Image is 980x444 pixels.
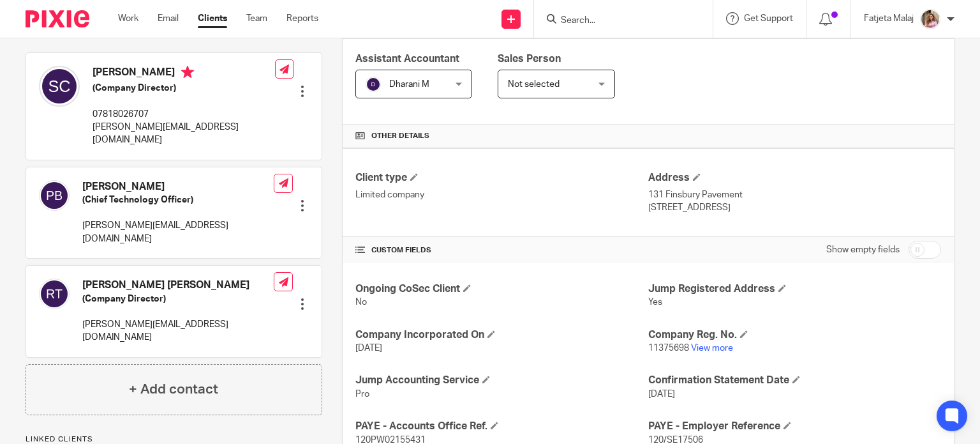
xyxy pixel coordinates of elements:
h4: Client type [355,171,648,185]
p: 07818026707 [93,108,275,121]
span: 11375698 [648,344,689,353]
h4: Company Reg. No. [648,328,941,342]
span: Other details [371,131,429,141]
span: [DATE] [648,390,675,399]
input: Search [560,15,674,27]
a: Work [118,12,138,25]
a: Email [158,12,179,25]
h4: PAYE - Employer Reference [648,420,941,433]
img: svg%3E [39,66,80,107]
h5: (Chief Technology Officer) [82,194,274,206]
span: Yes [648,298,662,307]
i: Primary [181,66,194,79]
h4: PAYE - Accounts Office Ref. [355,420,648,433]
a: Team [246,12,267,25]
p: Limited company [355,188,648,201]
label: Show empty fields [826,243,900,256]
h4: Jump Accounting Service [355,374,648,387]
span: Sales Person [498,54,561,64]
h4: Jump Registered Address [648,282,941,296]
a: View more [691,344,733,353]
p: [PERSON_NAME][EMAIL_ADDRESS][DOMAIN_NAME] [93,121,275,147]
a: Reports [286,12,318,25]
h5: (Company Director) [93,82,275,95]
p: [STREET_ADDRESS] [648,201,941,214]
h4: + Add contact [129,379,218,399]
h4: CUSTOM FIELDS [355,245,648,256]
span: No [355,298,367,307]
p: [PERSON_NAME][EMAIL_ADDRESS][DOMAIN_NAME] [82,318,274,344]
span: Get Support [744,14,793,23]
h4: Confirmation Statement Date [648,374,941,387]
h4: Ongoing CoSec Client [355,282,648,296]
span: Not selected [508,80,560,89]
img: Pixie [26,10,89,27]
a: Clients [198,12,227,25]
span: Dharani M [389,80,429,89]
p: 131 Finsbury Pavement [648,188,941,201]
img: svg%3E [39,279,70,309]
h4: [PERSON_NAME] [93,66,275,82]
h4: [PERSON_NAME] [82,180,274,194]
h4: Company Incorporated On [355,328,648,342]
img: svg%3E [366,77,381,92]
p: Fatjeta Malaj [864,12,914,25]
span: Pro [355,390,369,399]
span: [DATE] [355,344,382,353]
h4: [PERSON_NAME] [PERSON_NAME] [82,279,274,292]
span: Assistant Accountant [355,54,459,64]
h5: (Company Director) [82,293,274,305]
p: [PERSON_NAME][EMAIL_ADDRESS][DOMAIN_NAME] [82,219,274,245]
img: MicrosoftTeams-image%20(5).png [920,9,940,29]
h4: Address [648,171,941,185]
img: svg%3E [39,180,70,211]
